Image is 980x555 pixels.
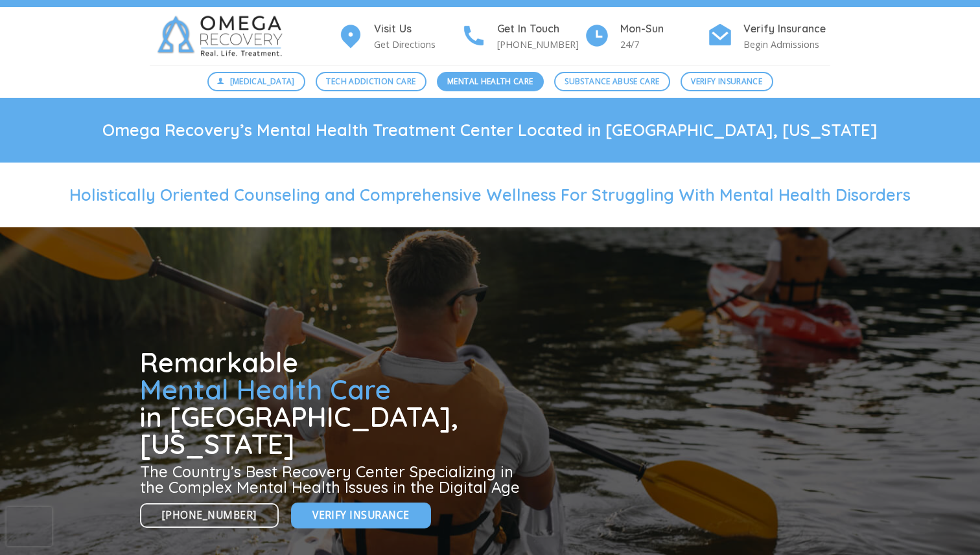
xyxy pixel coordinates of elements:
[326,75,415,87] span: Tech Addiction Care
[620,21,707,38] h4: Mon-Sun
[69,185,911,205] span: Holistically Oriented Counseling and Comprehensive Wellness For Struggling With Mental Health Dis...
[162,507,257,523] span: [PHONE_NUMBER]
[150,7,296,65] img: Omega Recovery
[230,75,295,87] span: [MEDICAL_DATA]
[316,72,426,91] a: Tech Addiction Care
[6,507,52,546] iframe: reCAPTCHA
[447,75,533,87] span: Mental Health Care
[743,37,830,52] p: Begin Admissions
[374,21,461,38] h4: Visit Us
[497,37,584,52] p: [PHONE_NUMBER]
[743,21,830,38] h4: Verify Insurance
[291,503,430,528] a: Verify Insurance
[207,72,306,91] a: [MEDICAL_DATA]
[140,464,525,495] h3: The Country’s Best Recovery Center Specializing in the Complex Mental Health Issues in the Digita...
[620,37,707,52] p: 24/7
[312,507,409,523] span: Verify Insurance
[691,75,762,87] span: Verify Insurance
[565,75,659,87] span: Substance Abuse Care
[374,37,461,52] p: Get Directions
[140,372,391,407] span: Mental Health Care
[554,72,670,91] a: Substance Abuse Care
[338,21,461,52] a: Visit Us Get Directions
[681,72,773,91] a: Verify Insurance
[437,72,544,91] a: Mental Health Care
[707,21,830,52] a: Verify Insurance Begin Admissions
[497,21,584,38] h4: Get In Touch
[140,503,279,528] a: [PHONE_NUMBER]
[461,21,584,52] a: Get In Touch [PHONE_NUMBER]
[140,349,525,458] h1: Remarkable in [GEOGRAPHIC_DATA], [US_STATE]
